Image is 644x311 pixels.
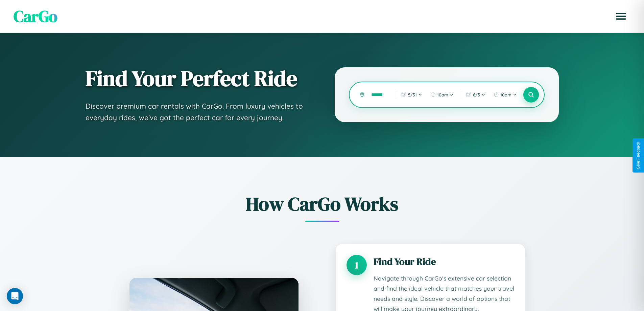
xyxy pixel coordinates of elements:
h2: How CarGo Works [119,191,525,217]
span: 10am [500,92,511,97]
h3: Find Your Ride [374,255,514,268]
span: 6 / 5 [473,92,480,97]
button: 10am [427,89,457,100]
button: Open menu [612,7,630,26]
button: 6/5 [463,89,489,100]
div: Give Feedback [636,142,641,169]
div: Open Intercom Messenger [7,288,23,304]
button: 10am [490,89,520,100]
h1: Find Your Perfect Ride [86,67,308,90]
span: 5 / 31 [408,92,417,97]
span: CarGo [14,5,57,27]
button: 5/31 [398,89,426,100]
div: 1 [347,255,367,275]
span: 10am [437,92,448,97]
p: Discover premium car rentals with CarGo. From luxury vehicles to everyday rides, we've got the pe... [86,101,308,123]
